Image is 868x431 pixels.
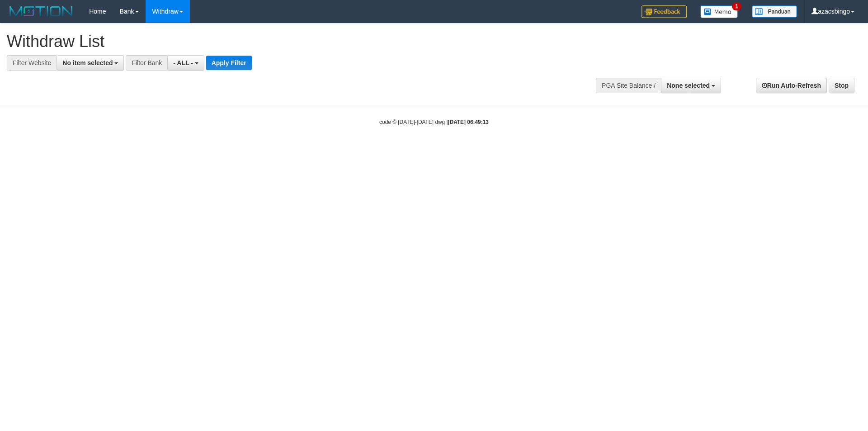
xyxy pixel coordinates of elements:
img: Feedback.jpg [642,5,687,18]
span: 1 [732,2,741,10]
img: Button%20Memo.svg [700,5,738,18]
a: Stop [829,78,854,93]
button: Apply Filter [206,56,252,70]
div: PGA Site Balance / [596,78,661,93]
div: Filter Website [7,55,57,71]
button: - ALL - [167,55,204,71]
small: code © [DATE]-[DATE] dwg | [379,119,489,125]
img: panduan.png [752,5,797,18]
div: Filter Bank [126,55,167,71]
h1: Withdraw List [7,33,570,51]
button: No item selected [57,55,124,71]
span: None selected [667,82,710,89]
a: Run Auto-Refresh [756,78,827,93]
span: No item selected [62,59,113,66]
img: MOTION_logo.png [7,5,75,18]
strong: [DATE] 06:49:13 [448,119,489,125]
span: - ALL - [173,59,193,66]
button: None selected [661,78,721,93]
